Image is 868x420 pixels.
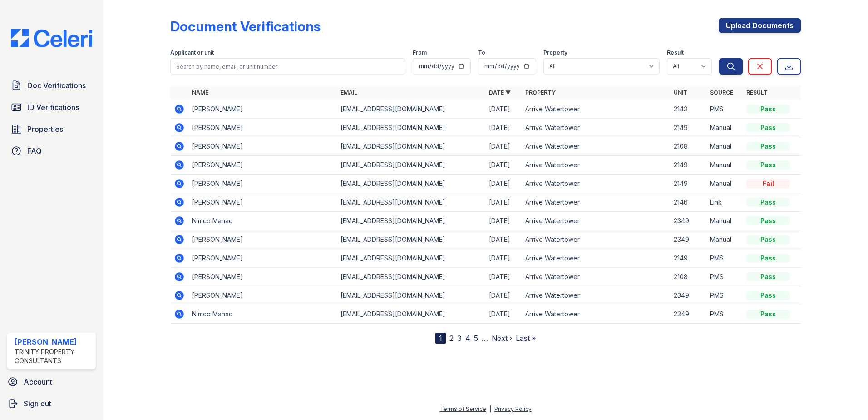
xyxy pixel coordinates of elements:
[27,145,42,156] span: FAQ
[27,124,63,135] span: Properties
[522,175,670,193] td: Arrive Watertower
[4,373,99,391] a: Account
[188,175,337,193] td: [PERSON_NAME]
[337,305,485,324] td: [EMAIL_ADDRESS][DOMAIN_NAME]
[27,80,86,91] span: Doc Verifications
[485,286,522,305] td: [DATE]
[522,286,670,305] td: Arrive Watertower
[522,212,670,230] td: Arrive Watertower
[474,334,478,343] a: 5
[188,193,337,212] td: [PERSON_NAME]
[457,334,462,343] a: 3
[522,249,670,268] td: Arrive Watertower
[516,334,536,343] a: Last »
[670,137,706,156] td: 2108
[24,398,51,409] span: Sign out
[7,76,96,95] a: Doc Verifications
[27,102,79,113] span: ID Verifications
[188,137,337,156] td: [PERSON_NAME]
[746,105,790,114] div: Pass
[478,49,485,56] label: To
[746,272,790,281] div: Pass
[522,156,670,175] td: Arrive Watertower
[7,120,96,138] a: Properties
[337,175,485,193] td: [EMAIL_ADDRESS][DOMAIN_NAME]
[188,100,337,119] td: [PERSON_NAME]
[494,405,532,412] a: Privacy Policy
[746,179,790,188] div: Fail
[706,305,743,324] td: PMS
[492,334,512,343] a: Next ›
[15,347,92,365] div: Trinity Property Consultants
[482,333,488,344] span: …
[746,254,790,263] div: Pass
[746,142,790,151] div: Pass
[337,230,485,249] td: [EMAIL_ADDRESS][DOMAIN_NAME]
[170,18,321,35] div: Document Verifications
[746,310,790,319] div: Pass
[337,268,485,286] td: [EMAIL_ADDRESS][DOMAIN_NAME]
[449,334,454,343] a: 2
[170,58,405,75] input: Search by name, email, or unit number
[188,286,337,305] td: [PERSON_NAME]
[670,175,706,193] td: 2149
[670,212,706,230] td: 2349
[489,89,511,96] a: Date ▼
[7,98,96,116] a: ID Verifications
[188,212,337,230] td: Nimco Mahad
[706,156,743,175] td: Manual
[485,230,522,249] td: [DATE]
[706,268,743,286] td: PMS
[670,249,706,268] td: 2149
[435,333,446,344] div: 1
[706,286,743,305] td: PMS
[337,156,485,175] td: [EMAIL_ADDRESS][DOMAIN_NAME]
[337,286,485,305] td: [EMAIL_ADDRESS][DOMAIN_NAME]
[670,305,706,324] td: 2349
[543,49,567,56] label: Property
[337,212,485,230] td: [EMAIL_ADDRESS][DOMAIN_NAME]
[485,137,522,156] td: [DATE]
[337,119,485,137] td: [EMAIL_ADDRESS][DOMAIN_NAME]
[485,268,522,286] td: [DATE]
[188,156,337,175] td: [PERSON_NAME]
[674,89,687,96] a: Unit
[746,216,790,225] div: Pass
[706,193,743,212] td: Link
[337,249,485,268] td: [EMAIL_ADDRESS][DOMAIN_NAME]
[746,291,790,300] div: Pass
[188,268,337,286] td: [PERSON_NAME]
[670,193,706,212] td: 2146
[710,89,733,96] a: Source
[670,230,706,249] td: 2349
[485,119,522,137] td: [DATE]
[522,193,670,212] td: Arrive Watertower
[746,89,768,96] a: Result
[522,100,670,119] td: Arrive Watertower
[670,268,706,286] td: 2108
[485,156,522,175] td: [DATE]
[188,230,337,249] td: [PERSON_NAME]
[522,305,670,324] td: Arrive Watertower
[522,137,670,156] td: Arrive Watertower
[188,119,337,137] td: [PERSON_NAME]
[188,305,337,324] td: Nimco Mahad
[706,175,743,193] td: Manual
[337,193,485,212] td: [EMAIL_ADDRESS][DOMAIN_NAME]
[170,49,214,56] label: Applicant or unit
[706,119,743,137] td: Manual
[15,336,92,347] div: [PERSON_NAME]
[413,49,427,56] label: From
[4,395,99,413] a: Sign out
[706,100,743,119] td: PMS
[485,100,522,119] td: [DATE]
[706,137,743,156] td: Manual
[746,123,790,132] div: Pass
[485,175,522,193] td: [DATE]
[719,18,801,33] a: Upload Documents
[337,137,485,156] td: [EMAIL_ADDRESS][DOMAIN_NAME]
[465,334,470,343] a: 4
[670,119,706,137] td: 2149
[670,286,706,305] td: 2349
[192,89,208,96] a: Name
